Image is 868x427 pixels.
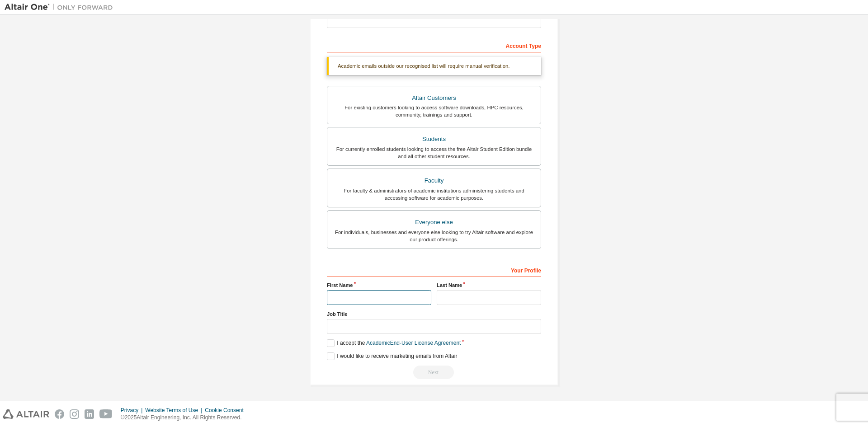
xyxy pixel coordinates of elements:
div: For existing customers looking to access software downloads, HPC resources, community, trainings ... [333,104,535,118]
div: Website Terms of Use [145,407,205,414]
div: Privacy [121,407,145,414]
img: youtube.svg [99,409,113,419]
img: facebook.svg [55,409,64,419]
div: Academic emails outside our recognised list will require manual verification. [327,57,541,75]
div: For faculty & administrators of academic institutions administering students and accessing softwa... [333,187,535,202]
img: instagram.svg [70,409,79,419]
div: Altair Customers [333,92,535,104]
div: Read and acccept EULA to continue [327,366,541,379]
p: © 2025 Altair Engineering, Inc. All Rights Reserved. [121,414,249,422]
div: Cookie Consent [205,407,249,414]
label: Last Name [437,282,541,289]
div: Everyone else [333,216,535,229]
a: Academic End-User License Agreement [366,340,461,346]
label: I accept the [327,339,461,347]
div: Students [333,133,535,145]
label: Job Title [327,310,541,318]
div: For individuals, businesses and everyone else looking to try Altair software and explore our prod... [333,229,535,243]
label: First Name [327,282,431,289]
div: Your Profile [327,263,541,277]
img: altair_logo.svg [3,409,49,419]
img: linkedin.svg [85,409,94,419]
div: For currently enrolled students looking to access the free Altair Student Edition bundle and all ... [333,145,535,160]
label: I would like to receive marketing emails from Altair [327,352,457,360]
img: Altair One [5,3,118,12]
div: Faculty [333,174,535,187]
div: Account Type [327,38,541,52]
